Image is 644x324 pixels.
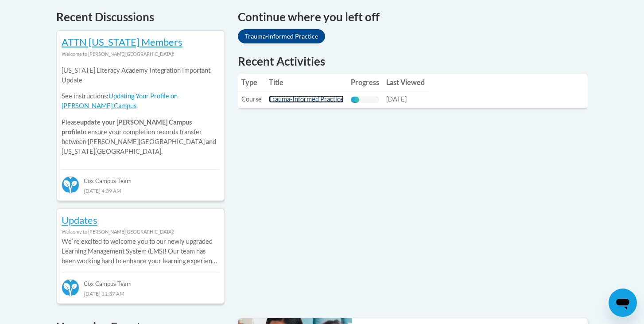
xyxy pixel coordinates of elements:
[238,29,325,43] a: Trauma-Informed Practice
[62,279,79,297] img: Cox Campus Team
[62,176,79,194] img: Cox Campus Team
[238,74,265,91] th: Type
[62,273,219,289] div: Cox Campus Team
[62,237,219,266] p: Weʹre excited to welcome you to our newly upgraded Learning Management System (LMS)! Our team has...
[62,59,219,163] div: Please to ensure your completion records transfer between [PERSON_NAME][GEOGRAPHIC_DATA] and [US_...
[269,95,344,103] a: Trauma-Informed Practice
[62,92,178,109] a: Updating Your Profile on [PERSON_NAME] Campus
[241,95,262,103] span: Course
[62,66,219,85] p: [US_STATE] Literacy Academy Integration Important Update
[386,95,407,103] span: [DATE]
[238,8,588,26] h4: Continue where you left off
[238,53,588,69] h1: Recent Activities
[62,36,182,48] a: ATTN [US_STATE] Members
[609,289,637,317] iframe: Button to launch messaging window
[62,289,219,298] div: [DATE] 11:37 AM
[56,8,225,26] h4: Recent Discussions
[265,74,347,91] th: Title
[347,74,383,91] th: Progress
[62,118,192,136] b: update your [PERSON_NAME] Campus profile
[351,97,359,103] div: Progress, %
[62,186,219,195] div: [DATE] 4:39 AM
[62,214,97,226] a: Updates
[62,91,219,111] p: See instructions:
[62,169,219,185] div: Cox Campus Team
[62,227,219,237] div: Welcome to [PERSON_NAME][GEOGRAPHIC_DATA]!
[383,74,428,91] th: Last Viewed
[62,49,219,59] div: Welcome to [PERSON_NAME][GEOGRAPHIC_DATA]!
